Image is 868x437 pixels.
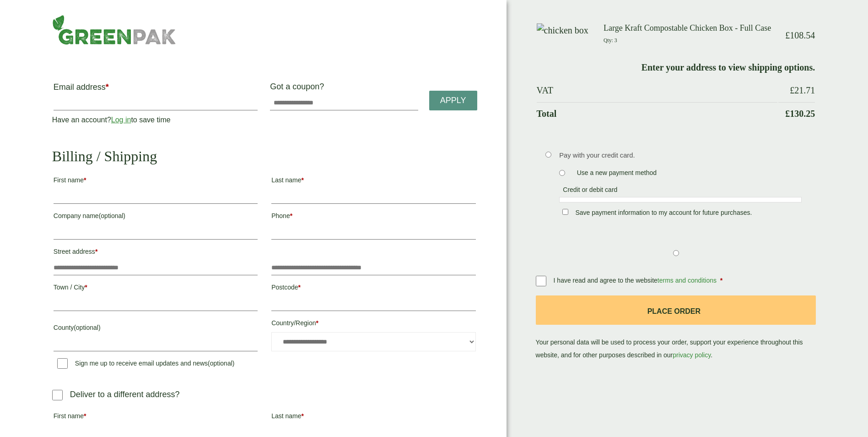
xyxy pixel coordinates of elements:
span: (optional) [74,324,100,331]
p: Deliver to a different address? [70,388,180,401]
abbr: required [302,412,304,420]
label: Credit or debit card [559,186,621,196]
bdi: 21.71 [790,85,815,95]
label: Town / City [54,281,258,296]
th: VAT [537,79,777,101]
label: First name [54,410,258,425]
abbr: required [84,176,86,184]
img: GreenPak Supplies [52,15,176,45]
abbr: required [290,212,292,219]
h3: Large Kraft Compostable Chicken Box - Full Case [604,23,777,33]
label: Sign me up to receive email updates and news [54,360,238,370]
span: (optional) [208,360,234,367]
label: Last name [271,174,475,189]
a: Log in [111,116,131,124]
label: Phone [271,209,475,225]
h2: Billing / Shipping [52,147,477,165]
label: First name [54,174,258,189]
p: Your personal data will be used to process your order, support your experience throughout this we... [536,295,816,362]
label: Email address [54,83,258,96]
abbr: required [298,284,301,291]
span: Apply [440,96,466,106]
span: £ [785,109,790,119]
label: Got a coupon? [270,82,328,96]
label: County [54,321,258,337]
abbr: required [316,319,318,327]
img: chicken box [537,23,588,37]
abbr: required [720,277,722,284]
abbr: required [302,176,304,184]
label: Last name [271,410,475,425]
input: Sign me up to receive email updates and news(optional) [57,358,68,369]
p: Pay with your credit card. [559,150,802,160]
label: Company name [54,209,258,225]
a: terms and conditions [658,277,717,284]
th: Total [537,102,777,125]
label: Save payment information to my account for future purchases. [571,209,755,219]
bdi: 108.54 [785,30,815,40]
label: Use a new payment method [573,169,660,179]
abbr: required [84,412,86,420]
label: Postcode [271,281,475,296]
abbr: required [85,284,87,291]
abbr: required [106,82,109,92]
span: (optional) [99,212,125,219]
span: £ [790,85,794,95]
span: I have read and agree to the website [554,277,718,284]
small: Qty: 3 [604,38,617,44]
abbr: required [95,248,97,255]
a: privacy policy [673,351,711,359]
span: £ [785,30,790,40]
label: Street address [54,245,258,261]
a: Apply [429,91,477,110]
td: Enter your address to view shipping options. [537,56,815,78]
p: Have an account? to save time [52,115,259,126]
button: Place order [536,295,816,325]
label: Country/Region [271,317,475,332]
bdi: 130.25 [785,109,815,119]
